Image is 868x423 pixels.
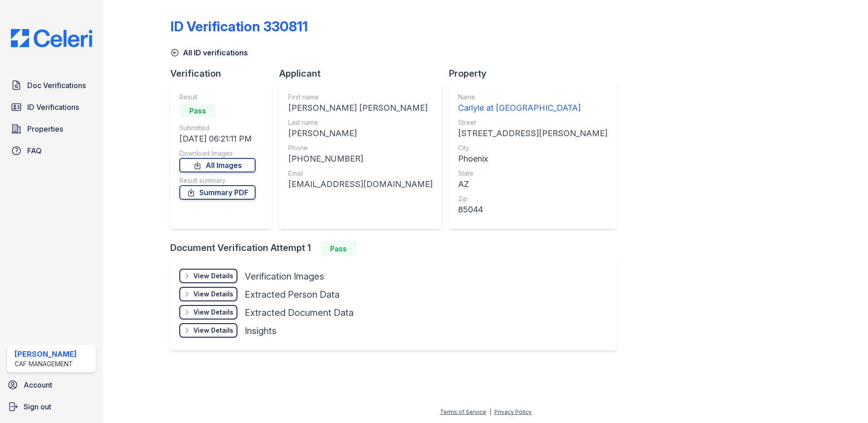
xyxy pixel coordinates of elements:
[179,93,256,102] div: Result
[458,169,607,178] div: State
[458,203,607,216] div: 85044
[193,326,233,335] div: View Details
[440,408,486,415] a: Terms of Service
[170,18,308,34] div: ID Verification 330811
[288,152,433,165] div: [PHONE_NUMBER]
[245,325,276,337] div: Insights
[27,123,63,134] span: Properties
[27,145,42,156] span: FAQ
[170,67,279,80] div: Verification
[320,241,356,256] div: Pass
[170,241,624,256] div: Document Verification Attempt 1
[193,308,233,317] div: View Details
[24,401,51,412] span: Sign out
[170,47,248,58] a: All ID verifications
[458,194,607,203] div: Zip
[7,120,96,138] a: Properties
[458,152,607,165] div: Phoenix
[458,93,607,102] div: Name
[489,408,491,415] div: |
[179,185,256,200] a: Summary PDF
[279,67,449,80] div: Applicant
[288,178,433,191] div: [EMAIL_ADDRESS][DOMAIN_NAME]
[179,176,256,185] div: Result summary
[24,379,52,390] span: Account
[179,158,256,172] a: All Images
[193,290,233,299] div: View Details
[7,142,96,160] a: FAQ
[458,102,607,114] div: Carlyle at [GEOGRAPHIC_DATA]
[288,169,433,178] div: Email
[494,408,532,415] a: Privacy Policy
[288,143,433,152] div: Phone
[288,127,433,140] div: [PERSON_NAME]
[449,67,624,80] div: Property
[245,306,354,319] div: Extracted Document Data
[7,76,96,94] a: Doc Verifications
[15,349,77,359] div: [PERSON_NAME]
[179,149,256,158] div: Download Images
[7,98,96,116] a: ID Verifications
[458,143,607,152] div: City
[458,93,607,114] a: Name Carlyle at [GEOGRAPHIC_DATA]
[179,123,256,133] div: Submitted
[193,271,233,280] div: View Details
[4,398,99,416] a: Sign out
[4,29,99,47] img: CE_Logo_Blue-a8612792a0a2168367f1c8372b55b34899dd931a85d93a1a3d3e32e68fde9ad4.png
[288,93,433,102] div: First name
[27,80,86,91] span: Doc Verifications
[458,178,607,191] div: AZ
[15,359,77,369] div: CAF Management
[458,118,607,127] div: Street
[245,270,324,283] div: Verification Images
[458,127,607,140] div: [STREET_ADDRESS][PERSON_NAME]
[27,102,79,113] span: ID Verifications
[288,118,433,127] div: Last name
[4,376,99,394] a: Account
[179,133,256,145] div: [DATE] 06:21:11 PM
[245,288,340,301] div: Extracted Person Data
[179,103,216,118] div: Pass
[288,102,433,114] div: [PERSON_NAME] [PERSON_NAME]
